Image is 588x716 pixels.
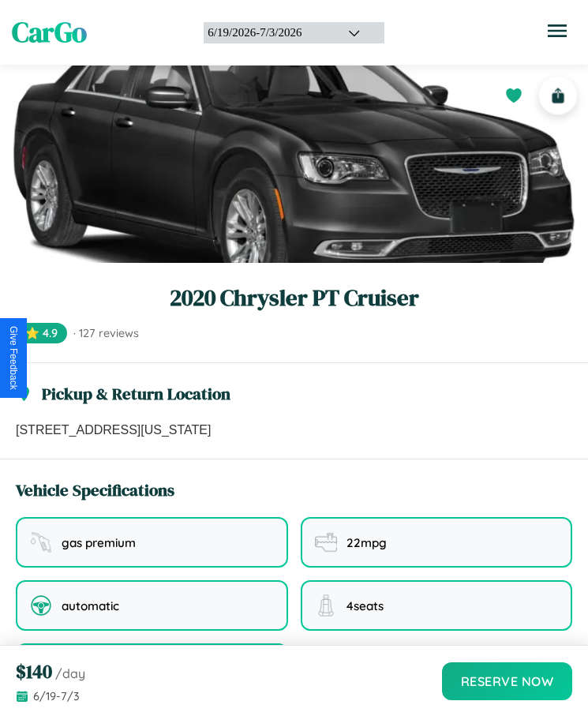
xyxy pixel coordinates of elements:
[16,478,174,501] h3: Vehicle Specifications
[8,326,19,390] div: Give Feedback
[346,598,384,613] span: 4 seats
[16,323,67,343] span: ⭐ 4.9
[315,594,337,617] img: seating
[315,531,337,553] img: fuel efficiency
[16,421,572,440] p: [STREET_ADDRESS][US_STATE]
[346,535,387,550] span: 22 mpg
[16,282,572,313] h1: 2020 Chrysler PT Cruiser
[442,662,573,700] button: Reserve Now
[62,598,119,613] span: automatic
[30,531,52,553] img: fuel type
[208,26,328,39] div: 6 / 19 / 2026 - 7 / 3 / 2026
[12,13,87,51] span: CarGo
[62,535,136,550] span: gas premium
[16,658,52,684] span: $ 140
[55,665,85,681] span: /day
[42,382,230,405] h3: Pickup & Return Location
[33,689,80,703] span: 6 / 19 - 7 / 3
[73,326,139,340] span: · 127 reviews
